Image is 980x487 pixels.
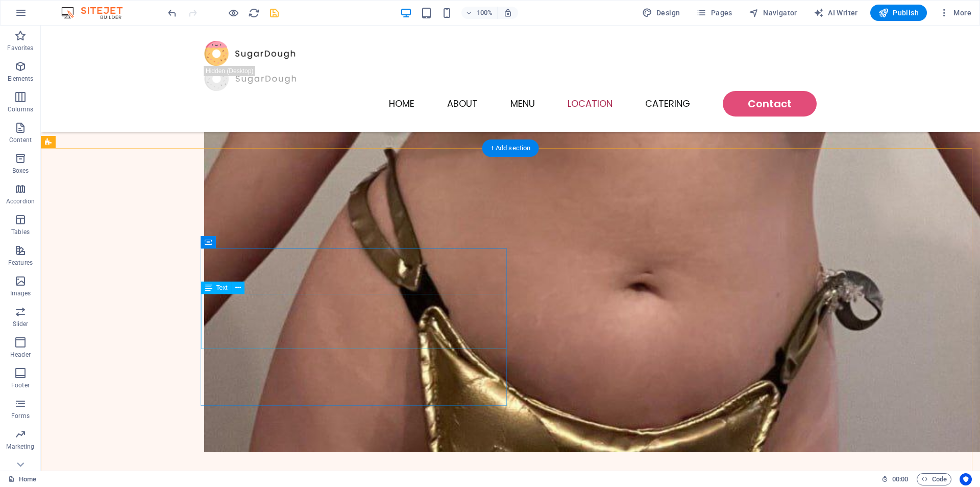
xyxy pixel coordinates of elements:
p: Tables [11,228,30,236]
i: Save (Ctrl+S) [268,7,280,19]
p: Images [10,289,31,297]
button: Code [917,473,951,485]
div: Design (Ctrl+Alt+Y) [638,5,684,21]
span: Pages [696,8,732,18]
span: Navigator [749,8,797,18]
span: Design [642,8,680,18]
i: On resize automatically adjust zoom level to fit chosen device. [503,8,512,17]
button: reload [248,7,260,19]
p: Marketing [6,443,34,451]
img: Editor Logo [59,7,135,19]
i: Undo: Delete elements (Ctrl+Z) [166,7,178,19]
button: Navigator [745,5,801,21]
p: Boxes [12,167,29,175]
p: Content [9,136,32,144]
button: undo [166,7,178,19]
div: + Add section [482,140,539,157]
button: Pages [692,5,736,21]
p: Slider [13,320,29,328]
button: save [268,7,280,19]
span: Publish [878,8,919,18]
button: Design [638,5,684,21]
p: Accordion [6,197,35,205]
a: Click to cancel selection. Double-click to open Pages [8,473,36,485]
span: 00 00 [892,473,908,485]
span: Code [921,473,947,485]
p: Features [8,259,33,267]
p: Forms [11,412,30,420]
button: AI Writer [810,5,862,21]
h6: 100% [477,7,493,19]
button: Usercentrics [960,473,972,485]
span: More [939,8,971,18]
p: Favorites [7,44,33,52]
button: More [935,5,975,21]
p: Footer [11,381,30,389]
h6: Session time [881,473,909,485]
span: Text [216,285,228,291]
p: Elements [8,75,34,83]
span: AI Writer [814,8,858,18]
span: : [899,475,901,483]
button: 100% [461,7,498,19]
button: Publish [870,5,927,21]
p: Header [10,351,31,359]
p: Columns [8,105,33,113]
